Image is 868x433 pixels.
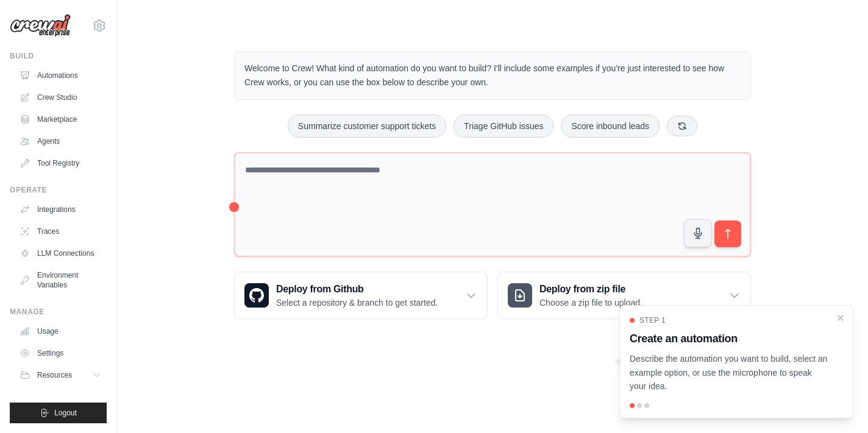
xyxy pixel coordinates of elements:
h3: Create an automation [630,330,828,347]
p: Describe the automation you want to build, select an example option, or use the microphone to spe... [630,352,828,393]
a: Traces [15,222,107,241]
p: Choose a zip file to upload. [539,297,642,309]
a: Integrations [15,200,107,219]
p: Welcome to Crew! What kind of automation do you want to build? I'll include some examples if you'... [244,62,741,90]
a: Crew Studio [15,88,107,107]
h3: Deploy from Github [276,282,438,297]
div: Operate [10,185,107,195]
a: Usage [15,322,107,341]
p: Select a repository & branch to get started. [276,297,438,309]
button: Logout [10,403,107,423]
a: Marketplace [15,110,107,129]
span: Step 1 [639,315,666,325]
button: Summarize customer support tickets [288,114,446,138]
button: Resources [15,365,107,385]
span: Logout [54,408,77,418]
span: Resources [37,370,72,380]
button: Close walkthrough [836,313,845,323]
iframe: Chat Widget [807,375,868,433]
img: Logo [10,14,71,37]
a: Environment Variables [15,266,107,295]
div: Manage [10,307,107,317]
a: Settings [15,343,107,363]
a: Automations [15,66,107,85]
a: LLM Connections [15,244,107,263]
h3: Deploy from zip file [539,282,642,297]
a: Tool Registry [15,153,107,173]
button: Triage GitHub issues [454,114,553,138]
a: Agents [15,132,107,151]
button: Score inbound leads [561,114,660,138]
div: Build [10,51,107,61]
